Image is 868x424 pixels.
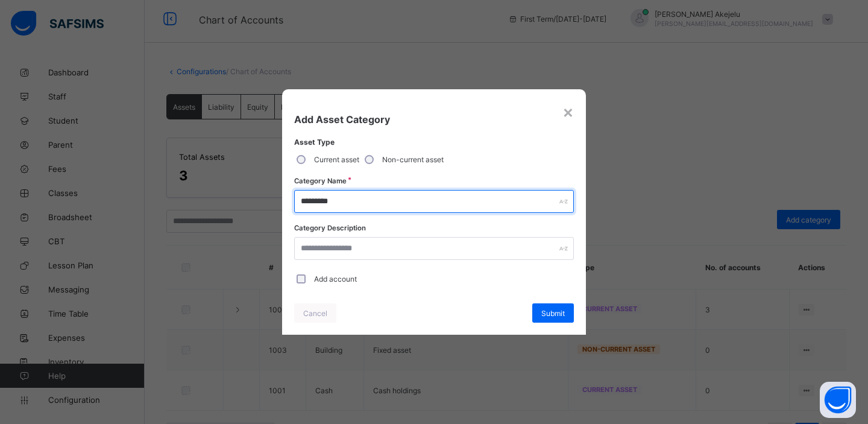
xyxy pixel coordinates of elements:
label: Category Name [294,177,347,185]
label: Current asset [314,155,359,164]
label: Category Description [294,224,366,232]
button: Open asap [820,382,856,418]
label: Add account [314,274,357,283]
span: Submit [541,309,565,318]
label: Non-current asset [382,155,444,164]
span: Asset Type [294,138,574,147]
span: Cancel [303,309,327,318]
span: Add Asset Category [294,113,574,125]
div: × [562,101,574,122]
